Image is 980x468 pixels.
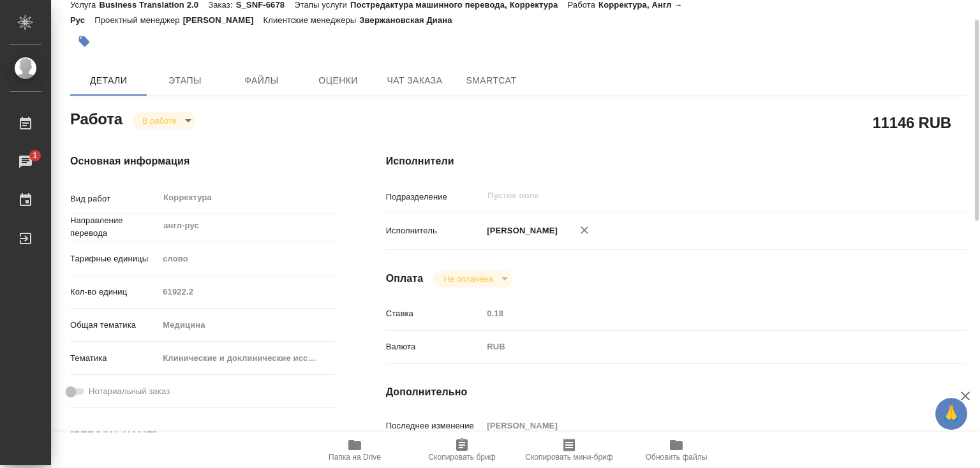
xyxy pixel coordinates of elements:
div: слово [158,248,334,270]
p: Проектный менеджер [94,15,182,25]
span: Файлы [231,73,292,89]
p: Валюта [386,340,483,353]
div: В работе [433,270,512,288]
h2: 11146 RUB [872,112,951,133]
input: Пустое поле [482,416,917,435]
span: 1 [25,149,45,162]
span: Скопировать бриф [428,453,495,462]
p: [PERSON_NAME] [482,224,558,237]
h4: Дополнительно [386,384,966,400]
p: Клиентские менеджеры [264,15,360,25]
input: Пустое поле [158,282,334,301]
div: В работе [132,112,196,129]
p: Направление перевода [70,214,158,240]
h2: Работа [70,106,122,129]
span: Оценки [308,73,369,89]
p: Тематика [70,352,158,365]
div: Клинические и доклинические исследования [158,347,334,369]
button: 🙏 [935,398,967,430]
h4: Исполнители [386,154,966,169]
p: Подразделение [386,191,483,203]
button: Скопировать бриф [408,432,516,468]
button: Не оплачена [440,274,496,284]
span: 🙏 [940,400,962,427]
span: Папка на Drive [329,453,381,462]
p: Ставка [386,307,483,320]
p: Звержановская Диана [359,15,461,25]
button: Добавить тэг [70,27,98,55]
h4: Основная информация [70,154,335,169]
span: Детали [78,73,139,89]
span: Скопировать мини-бриф [525,453,612,462]
button: В работе [138,115,181,126]
div: RUB [482,336,917,358]
p: Вид работ [70,193,158,205]
h4: [PERSON_NAME] [70,428,335,444]
button: Скопировать мини-бриф [516,432,623,468]
p: Тарифные единицы [70,252,158,265]
p: Исполнитель [386,224,483,237]
span: Нотариальный заказ [89,385,170,398]
span: Этапы [154,73,216,89]
p: [PERSON_NAME] [183,15,264,25]
p: Кол-во единиц [70,286,158,298]
span: Обновить файлы [646,453,708,462]
input: Пустое поле [486,188,887,203]
p: Последнее изменение [386,420,483,432]
span: Чат заказа [384,73,445,89]
a: 1 [3,146,48,178]
button: Папка на Drive [301,432,408,468]
button: Удалить исполнителя [570,216,598,244]
button: Обновить файлы [623,432,730,468]
span: SmartCat [461,73,522,89]
input: Пустое поле [482,304,917,323]
p: Общая тематика [70,319,158,332]
div: Медицина [158,314,334,336]
h4: Оплата [386,271,424,286]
